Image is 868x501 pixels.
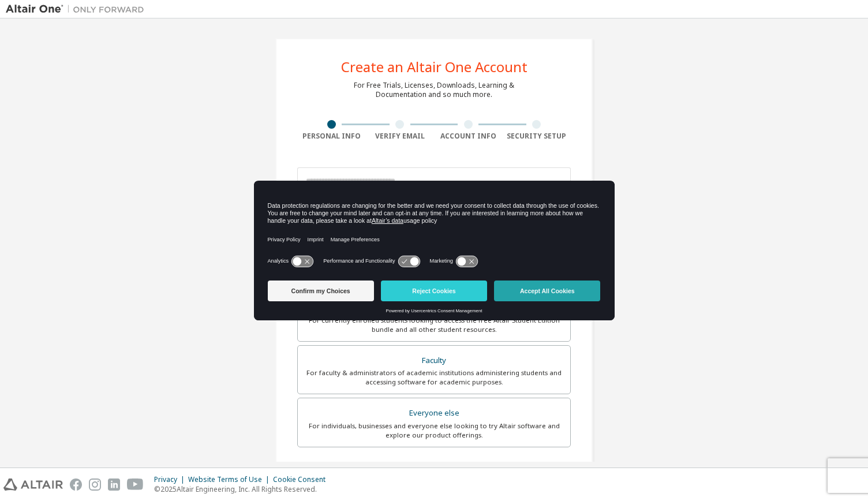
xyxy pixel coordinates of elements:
img: Altair One [6,3,150,15]
img: linkedin.svg [108,478,120,491]
div: Everyone else [305,405,563,421]
div: Privacy [154,475,188,484]
div: For faculty & administrators of academic institutions administering students and accessing softwa... [305,368,563,387]
div: Account Info [434,132,503,141]
div: Website Terms of Use [188,475,273,484]
div: Cookie Consent [273,475,332,484]
div: Create an Altair One Account [341,60,527,74]
div: For individuals, businesses and everyone else looking to try Altair software and explore our prod... [305,421,563,440]
p: © 2025 Altair Engineering, Inc. All Rights Reserved. [154,484,332,494]
img: altair_logo.svg [3,478,63,491]
img: instagram.svg [89,478,101,491]
div: For currently enrolled students looking to access the free Altair Student Edition bundle and all ... [305,316,563,334]
div: Security Setup [503,132,571,141]
div: Faculty [305,353,563,369]
img: youtube.svg [127,478,144,491]
div: For Free Trials, Licenses, Downloads, Learning & Documentation and so much more. [354,81,514,99]
div: Personal Info [297,132,366,141]
img: facebook.svg [70,478,82,491]
div: Verify Email [366,132,435,141]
